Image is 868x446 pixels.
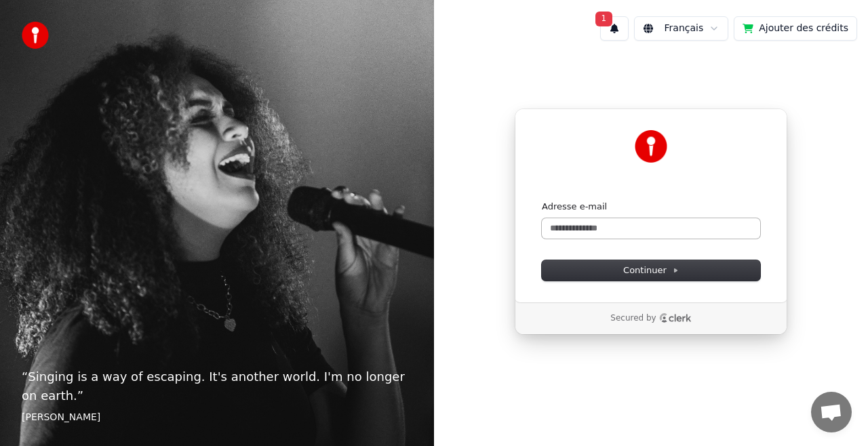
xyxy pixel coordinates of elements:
p: “ Singing is a way of escaping. It's another world. I'm no longer on earth. ” [22,367,412,405]
span: Continuer [623,264,679,277]
label: Adresse e-mail [542,201,607,213]
span: 1 [595,12,613,26]
button: 1 [600,16,629,41]
a: Ouvrir le chat [811,392,852,432]
button: Ajouter des crédits [734,16,857,41]
a: Clerk logo [659,313,692,323]
p: Secured by [610,313,656,324]
img: Youka [635,130,667,163]
footer: [PERSON_NAME] [22,411,412,424]
button: Continuer [542,260,760,281]
img: youka [22,22,49,49]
